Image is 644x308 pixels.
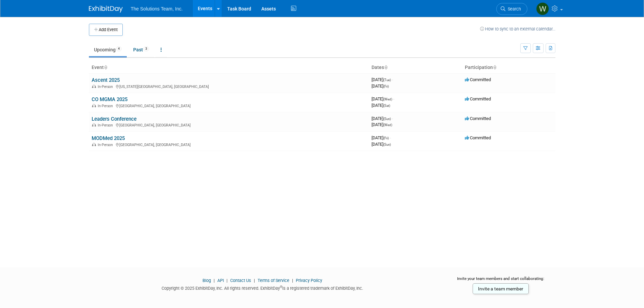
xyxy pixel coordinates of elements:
[372,135,391,140] span: [DATE]
[372,84,389,89] span: [DATE]
[258,278,289,283] a: Terms of Service
[252,278,257,283] span: |
[493,65,496,70] a: Sort by Participation Type
[392,116,393,121] span: -
[92,116,137,122] a: Leaders Conference
[290,278,295,283] span: |
[98,123,115,127] span: In-Person
[104,65,107,70] a: Sort by Event Name
[89,6,123,13] img: ExhibitDay
[225,278,229,283] span: |
[383,78,391,82] span: (Tue)
[372,103,390,108] span: [DATE]
[372,116,393,121] span: [DATE]
[98,143,115,147] span: In-Person
[465,116,491,121] span: Committed
[89,24,123,36] button: Add Event
[92,123,96,126] img: In-Person Event
[280,285,282,289] sup: ®
[496,3,527,15] a: Search
[92,96,127,102] a: CO MGMA 2025
[462,62,555,73] th: Participation
[383,123,392,127] span: (Wed)
[369,62,462,73] th: Dates
[212,278,216,283] span: |
[446,276,555,286] div: Invite your team members and start collaborating:
[92,103,366,108] div: [GEOGRAPHIC_DATA], [GEOGRAPHIC_DATA]
[390,135,391,140] span: -
[89,43,127,56] a: Upcoming4
[372,77,393,82] span: [DATE]
[505,6,521,11] span: Search
[92,84,366,89] div: [US_STATE][GEOGRAPHIC_DATA], [GEOGRAPHIC_DATA]
[98,104,115,108] span: In-Person
[230,278,251,283] a: Contact Us
[473,283,529,294] a: Invite a team member
[372,122,392,127] span: [DATE]
[465,135,491,140] span: Committed
[116,46,122,51] span: 4
[131,6,183,11] span: The Solutions Team, Inc.
[92,135,125,141] a: MODMed 2025
[384,65,387,70] a: Sort by Start Date
[202,278,211,283] a: Blog
[465,96,491,101] span: Committed
[98,85,115,89] span: In-Person
[92,142,366,147] div: [GEOGRAPHIC_DATA], [GEOGRAPHIC_DATA]
[480,26,555,31] a: How to sync to an external calendar...
[536,2,549,15] img: Will Orzechowski
[393,96,394,101] span: -
[465,77,491,82] span: Committed
[128,43,154,56] a: Past3
[372,96,394,101] span: [DATE]
[92,77,120,83] a: Ascent 2025
[92,104,96,107] img: In-Person Event
[92,122,366,127] div: [GEOGRAPHIC_DATA], [GEOGRAPHIC_DATA]
[383,117,391,121] span: (Sun)
[383,136,389,140] span: (Fri)
[92,85,96,88] img: In-Person Event
[296,278,322,283] a: Privacy Policy
[89,284,436,291] div: Copyright © 2025 ExhibitDay, Inc. All rights reserved. ExhibitDay is a registered trademark of Ex...
[383,97,392,101] span: (Wed)
[392,77,393,82] span: -
[92,143,96,146] img: In-Person Event
[383,143,391,146] span: (Sun)
[217,278,224,283] a: API
[372,142,391,147] span: [DATE]
[143,46,149,51] span: 3
[89,62,369,73] th: Event
[383,85,389,88] span: (Fri)
[383,104,390,108] span: (Sat)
